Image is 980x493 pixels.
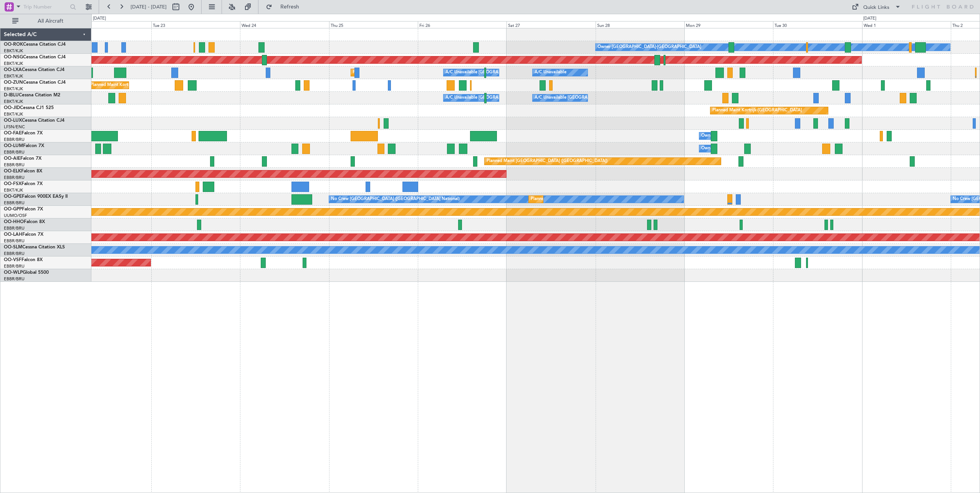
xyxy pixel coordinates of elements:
div: [DATE] [93,15,106,22]
span: OO-LAH [4,232,22,237]
a: OO-ROKCessna Citation CJ4 [4,42,66,47]
span: OO-FSX [4,182,22,186]
a: EBBR/BRU [4,175,25,180]
a: EBKT/KJK [4,61,23,66]
a: OO-LAHFalcon 7X [4,232,43,237]
div: Tue 23 [151,21,240,28]
span: OO-LUM [4,144,23,148]
div: Quick Links [863,4,889,12]
a: OO-HHOFalcon 8X [4,220,45,224]
a: D-IBLUCessna Citation M2 [4,93,60,98]
a: OO-LUMFalcon 7X [4,144,44,148]
button: Quick Links [848,1,905,13]
span: OO-ELK [4,169,21,174]
div: A/C Unavailable [GEOGRAPHIC_DATA] ([GEOGRAPHIC_DATA] National) [445,92,588,104]
a: EBKT/KJK [4,111,23,117]
span: OO-NSG [4,55,23,60]
span: OO-FAE [4,131,22,136]
a: OO-FSXFalcon 7X [4,182,43,186]
span: OO-HHO [4,220,24,224]
a: OO-AIEFalcon 7X [4,156,41,161]
div: Owner [GEOGRAPHIC_DATA]-[GEOGRAPHIC_DATA] [598,41,701,53]
div: Planned Maint [GEOGRAPHIC_DATA] ([GEOGRAPHIC_DATA]) [487,156,608,167]
div: Wed 1 [862,21,951,28]
button: All Aircraft [8,15,83,27]
span: OO-WLP [4,270,23,275]
div: Thu 25 [329,21,418,28]
div: Planned Maint [GEOGRAPHIC_DATA] ([GEOGRAPHIC_DATA] National) [531,194,670,205]
span: OO-LUX [4,118,22,123]
a: OO-WLPGlobal 5500 [4,270,49,275]
div: Mon 29 [684,21,773,28]
div: A/C Unavailable [GEOGRAPHIC_DATA]-[GEOGRAPHIC_DATA] [535,92,657,104]
div: Sat 27 [507,21,595,28]
div: Fri 26 [418,21,507,28]
a: EBBR/BRU [4,225,25,231]
a: EBBR/BRU [4,162,25,168]
a: OO-NSGCessna Citation CJ4 [4,55,66,60]
a: EBKT/KJK [4,99,23,104]
a: UUMO/OSF [4,213,27,218]
div: Wed 24 [240,21,329,28]
span: OO-GPP [4,207,22,212]
span: OO-ZUN [4,80,23,85]
a: OO-JIDCessna CJ1 525 [4,106,54,110]
a: EBBR/BRU [4,263,25,269]
span: OO-JID [4,106,20,110]
a: OO-ZUNCessna Citation CJ4 [4,80,66,85]
a: EBKT/KJK [4,48,23,54]
div: A/C Unavailable [535,67,566,78]
a: EBBR/BRU [4,251,25,256]
a: OO-LXACessna Citation CJ4 [4,68,65,72]
span: OO-GPE [4,194,22,199]
a: EBBR/BRU [4,137,25,142]
a: OO-ELKFalcon 8X [4,169,42,174]
a: OO-FAEFalcon 7X [4,131,43,136]
a: OO-GPEFalcon 900EX EASy II [4,194,68,199]
span: OO-SLM [4,245,22,250]
span: OO-VSF [4,258,22,262]
span: Refresh [274,4,306,10]
a: OO-LUXCessna Citation CJ4 [4,118,65,123]
span: [DATE] - [DATE] [131,3,167,10]
div: Sun 28 [596,21,684,28]
div: Tue 30 [773,21,862,28]
a: EBBR/BRU [4,238,25,244]
a: OO-GPPFalcon 7X [4,207,43,212]
a: EBBR/BRU [4,200,25,206]
a: EBKT/KJK [4,187,23,193]
a: EBKT/KJK [4,86,23,92]
div: No Crew [GEOGRAPHIC_DATA] ([GEOGRAPHIC_DATA] National) [331,194,460,205]
a: EBKT/KJK [4,73,23,79]
div: Mon 22 [63,21,151,28]
div: [DATE] [863,15,876,22]
a: OO-SLMCessna Citation XLS [4,245,65,250]
div: Owner Melsbroek Air Base [701,130,753,142]
span: OO-AIE [4,156,20,161]
div: Planned Maint Kortrijk-[GEOGRAPHIC_DATA] [353,67,442,78]
a: OO-VSFFalcon 8X [4,258,43,262]
a: EBBR/BRU [4,149,25,155]
span: All Aircraft [20,18,81,24]
input: Trip Number [23,1,68,13]
a: EBBR/BRU [4,276,25,282]
div: Owner Melsbroek Air Base [701,143,753,154]
div: Planned Maint Kortrijk-[GEOGRAPHIC_DATA] [712,105,802,116]
button: Refresh [262,1,308,13]
span: D-IBLU [4,93,19,98]
span: OO-LXA [4,68,22,72]
span: OO-ROK [4,42,23,47]
div: A/C Unavailable [GEOGRAPHIC_DATA] ([GEOGRAPHIC_DATA] National) [445,67,588,78]
a: LFSN/ENC [4,124,25,130]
